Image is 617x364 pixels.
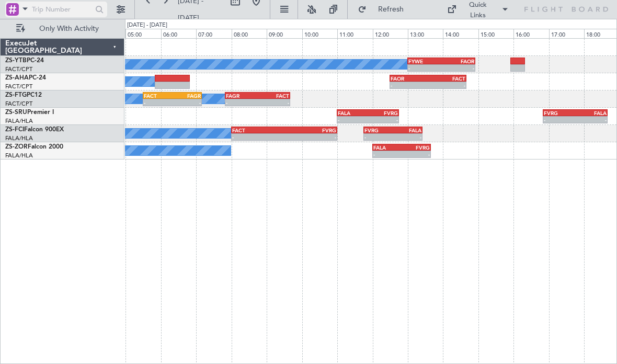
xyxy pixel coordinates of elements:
[368,117,397,123] div: -
[338,117,368,123] div: -
[5,75,46,81] a: ZS-AHAPC-24
[393,134,421,140] div: -
[549,29,584,38] div: 17:00
[284,134,336,140] div: -
[226,99,257,106] div: -
[267,29,302,38] div: 09:00
[5,152,33,160] a: FALA/HLA
[144,99,172,106] div: -
[125,29,161,38] div: 05:00
[196,29,231,38] div: 07:00
[284,127,336,133] div: FVRG
[172,93,200,99] div: FAGR
[369,6,413,13] span: Refresh
[391,82,428,88] div: -
[5,83,32,90] a: FACT/CPT
[258,93,289,99] div: FACT
[5,134,33,142] a: FALA/HLA
[5,92,42,98] a: ZS-FTGPC12
[5,144,63,150] a: ZS-ZORFalcon 2000
[5,109,27,116] span: ZS-SRU
[5,127,64,133] a: ZS-FCIFalcon 900EX
[5,58,27,64] span: ZS-YTB
[5,127,24,133] span: ZS-FCI
[393,127,421,133] div: FALA
[443,29,478,38] div: 14:00
[5,117,33,125] a: FALA/HLA
[232,134,284,140] div: -
[5,58,44,64] a: ZS-YTBPC-24
[575,110,607,116] div: FALA
[12,20,113,37] button: Only With Activity
[441,58,474,64] div: FAOR
[373,144,402,151] div: FALA
[5,144,28,150] span: ZS-ZOR
[5,109,54,116] a: ZS-SRUPremier I
[408,65,441,71] div: -
[5,100,32,108] a: FACT/CPT
[368,110,397,116] div: FVRG
[391,75,428,82] div: FAOR
[5,65,32,73] a: FACT/CPT
[402,144,430,151] div: FVRG
[408,29,443,38] div: 13:00
[513,29,549,38] div: 16:00
[232,127,284,133] div: FACT
[27,25,110,32] span: Only With Activity
[408,58,441,64] div: FYWE
[5,92,27,98] span: ZS-FTG
[127,21,167,30] div: [DATE] - [DATE]
[428,82,465,88] div: -
[428,75,465,82] div: FACT
[338,110,368,116] div: FALA
[575,117,607,123] div: -
[337,29,372,38] div: 11:00
[32,2,92,17] input: Trip Number
[353,1,416,18] button: Refresh
[373,151,402,157] div: -
[441,65,474,71] div: -
[232,29,267,38] div: 08:00
[373,29,408,38] div: 12:00
[5,75,29,81] span: ZS-AHA
[544,110,575,116] div: FVRG
[302,29,337,38] div: 10:00
[172,99,200,106] div: -
[258,99,289,106] div: -
[161,29,196,38] div: 06:00
[402,151,430,157] div: -
[442,1,514,18] button: Quick Links
[364,134,393,140] div: -
[226,93,257,99] div: FAGR
[144,93,172,99] div: FACT
[544,117,575,123] div: -
[478,29,513,38] div: 15:00
[364,127,393,133] div: FVRG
